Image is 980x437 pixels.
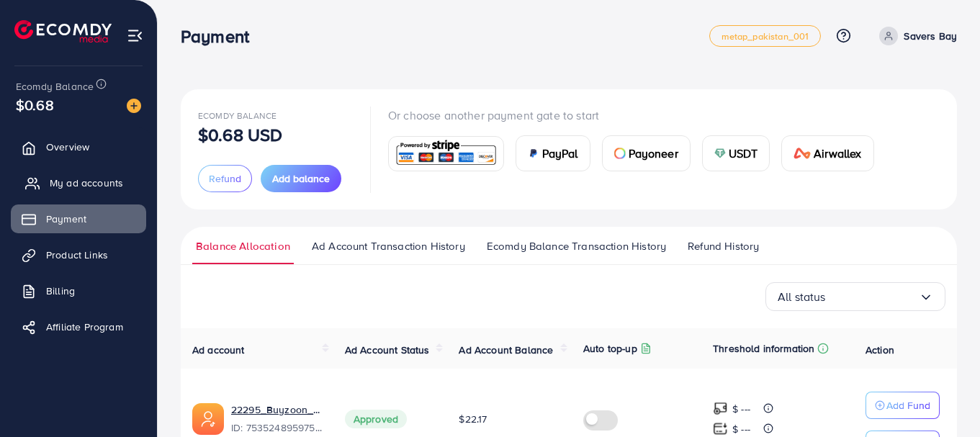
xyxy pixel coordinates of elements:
a: card [388,136,504,171]
span: Ecomdy Balance [16,79,94,94]
span: Airwallex [814,145,861,162]
span: Ad Account Transaction History [312,238,465,254]
span: ID: 7535248959753879569 [231,420,322,435]
span: $22.17 [459,412,487,426]
span: Payment [46,212,86,226]
a: metap_pakistan_001 [709,25,822,47]
a: Payment [11,204,146,233]
img: top-up amount [713,401,728,416]
span: Ad account [192,343,245,357]
span: Action [866,343,894,357]
span: Ecomdy Balance Transaction History [487,238,666,254]
img: ic-ads-acc.e4c84228.svg [192,403,224,435]
span: Product Links [46,248,108,262]
a: Affiliate Program [11,312,146,341]
span: USDT [729,145,758,162]
span: Balance Allocation [196,238,290,254]
span: Refund [209,171,241,186]
a: Overview [11,132,146,161]
img: card [794,148,811,159]
span: PayPal [542,145,578,162]
span: Affiliate Program [46,320,123,334]
button: Refund [198,165,252,192]
img: card [714,148,726,159]
img: menu [127,27,143,44]
span: All status [778,286,826,308]
p: Add Fund [886,397,930,414]
a: cardUSDT [702,135,770,171]
img: logo [14,20,112,42]
a: cardPayPal [516,135,590,171]
a: Savers Bay [873,27,957,45]
img: card [614,148,626,159]
span: Ecomdy Balance [198,109,277,122]
a: cardPayoneer [602,135,691,171]
span: Billing [46,284,75,298]
img: card [528,148,539,159]
div: <span class='underline'>22295_Buyzoon_1754436876148</span></br>7535248959753879569 [231,402,322,436]
iframe: Chat [919,372,969,426]
p: $ --- [732,400,750,418]
span: Ad Account Status [345,343,430,357]
img: image [127,99,141,113]
p: Savers Bay [904,27,957,45]
img: top-up amount [713,421,728,436]
h3: Payment [181,26,261,47]
p: Auto top-up [583,340,637,357]
span: $0.68 [16,94,54,115]
p: Threshold information [713,340,814,357]
a: Product Links [11,240,146,269]
img: card [393,138,499,169]
span: metap_pakistan_001 [721,32,809,41]
a: cardAirwallex [781,135,873,171]
span: Add balance [272,171,330,186]
span: Ad Account Balance [459,343,553,357]
p: Or choose another payment gate to start [388,107,886,124]
span: Approved [345,410,407,428]
div: Search for option [765,282,945,311]
span: Payoneer [629,145,678,162]
a: 22295_Buyzoon_1754436876148 [231,402,322,417]
p: $0.68 USD [198,126,282,143]
button: Add Fund [866,392,940,419]
a: Billing [11,276,146,305]
span: Refund History [688,238,759,254]
button: Add balance [261,165,341,192]
a: My ad accounts [11,168,146,197]
span: Overview [46,140,89,154]
input: Search for option [826,286,919,308]
span: My ad accounts [50,176,123,190]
